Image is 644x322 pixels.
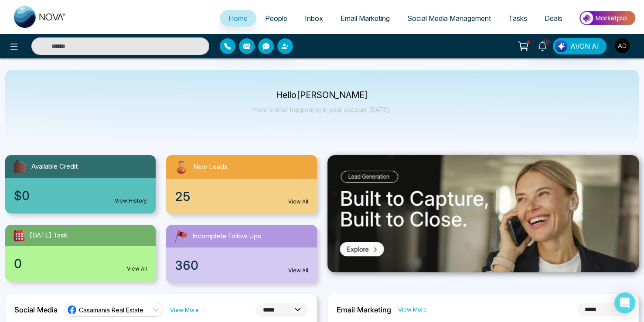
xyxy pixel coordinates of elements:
[545,14,562,23] span: Deals
[337,305,391,314] h2: Email Marketing
[12,228,26,242] img: todayTask.svg
[14,186,30,205] span: $0
[79,306,143,314] span: Casamania Real Estate
[12,159,28,174] img: availableCredit.svg
[253,92,391,99] p: Hello [PERSON_NAME]
[576,8,639,28] img: Market-place.gif
[192,231,261,241] span: Incomplete Follow Ups
[614,292,635,313] div: Open Intercom Messenger
[31,162,78,172] span: Available Credit
[253,106,391,113] p: Here's what happening in your account [DATE].
[332,10,399,27] a: Email Marketing
[228,14,248,23] span: Home
[398,305,427,314] a: View More
[288,267,308,275] a: View All
[296,10,332,27] a: Inbox
[341,14,390,23] span: Email Marketing
[553,38,607,54] button: AVON AI
[327,155,639,272] img: .
[305,14,323,23] span: Inbox
[256,10,296,27] a: People
[14,305,58,314] h2: Social Media
[500,10,536,27] a: Tasks
[127,265,147,273] a: View All
[570,41,599,51] span: AVON AI
[536,10,571,27] a: Deals
[542,38,550,46] span: 10+
[161,225,322,283] a: Incomplete Follow Ups360View All
[170,306,199,314] a: View More
[615,38,630,53] img: User Avatar
[288,198,308,206] a: View All
[407,14,491,23] span: Social Media Management
[161,155,322,214] a: New Leads25View All
[14,254,22,273] span: 0
[193,162,228,172] span: New Leads
[30,230,68,241] span: [DATE] Task
[173,228,189,244] img: followUps.svg
[14,6,66,28] img: Nova CRM Logo
[399,10,500,27] a: Social Media Management
[173,159,190,175] img: newLeads.svg
[265,14,287,23] span: People
[555,40,567,52] img: Lead Flow
[532,38,553,53] a: 10+
[175,256,198,275] span: 360
[115,197,147,205] a: View History
[175,187,191,206] span: 25
[508,14,527,23] span: Tasks
[220,10,256,27] a: Home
